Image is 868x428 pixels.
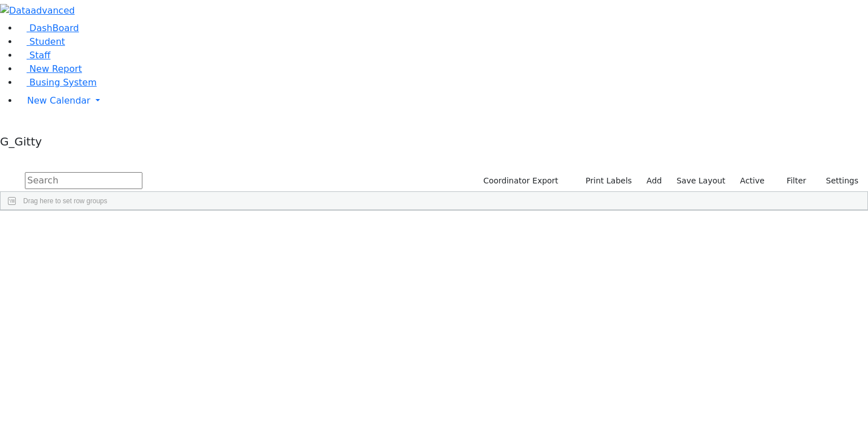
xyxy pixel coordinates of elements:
[29,23,79,33] span: DashBoard
[641,172,667,190] a: Add
[18,36,65,47] a: Student
[29,63,82,74] span: New Report
[735,172,770,190] label: Active
[476,172,563,190] button: Coordinator Export
[27,95,90,106] span: New Calendar
[29,77,97,88] span: Busing System
[811,172,863,190] button: Settings
[18,50,50,61] a: Staff
[671,172,730,190] button: Save Layout
[572,172,637,190] button: Print Labels
[772,172,811,190] button: Filter
[18,89,868,112] a: New Calendar
[18,23,79,33] a: DashBoard
[25,172,142,189] input: Search
[18,63,82,74] a: New Report
[29,36,65,47] span: Student
[23,197,107,205] span: Drag here to set row groups
[29,50,50,61] span: Staff
[18,77,97,88] a: Busing System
